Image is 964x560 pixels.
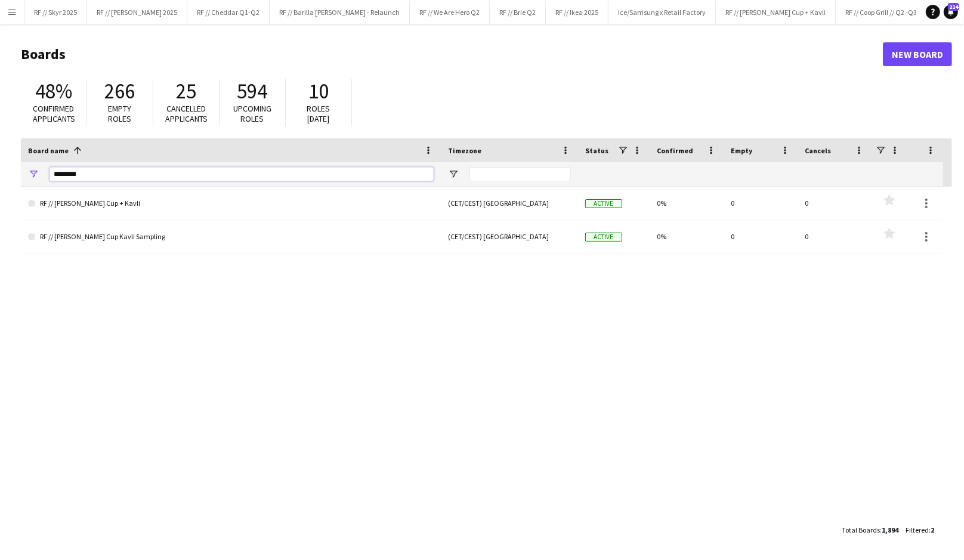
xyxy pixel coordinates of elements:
[50,167,434,181] input: Board name Filter Input
[233,103,271,124] span: Upcoming roles
[441,187,578,219] div: (CET/CEST) [GEOGRAPHIC_DATA]
[836,1,927,24] button: RF // Coop Grill // Q2 -Q3
[906,525,929,534] span: Filtered
[731,146,752,155] span: Empty
[724,187,798,219] div: 0
[187,1,270,24] button: RF // Cheddar Q1-Q2
[842,525,880,534] span: Total Boards
[307,103,330,124] span: Roles [DATE]
[657,146,693,155] span: Confirmed
[270,1,410,24] button: RF // Barilla [PERSON_NAME] - Relaunch
[585,199,622,208] span: Active
[448,146,481,155] span: Timezone
[165,103,208,124] span: Cancelled applicants
[842,518,898,542] div: :
[944,5,958,19] a: 224
[906,518,934,542] div: :
[28,220,434,253] a: RF // [PERSON_NAME] Cup Kavli Sampling
[308,78,329,104] span: 10
[490,1,546,24] button: RF // Brie Q2
[21,45,883,63] h1: Boards
[105,78,135,104] span: 266
[882,525,898,534] span: 1,894
[87,1,187,24] button: RF // [PERSON_NAME] 2025
[28,146,69,155] span: Board name
[469,167,571,181] input: Timezone Filter Input
[650,187,724,219] div: 0%
[441,220,578,253] div: (CET/CEST) [GEOGRAPHIC_DATA]
[883,42,952,66] a: New Board
[948,3,959,11] span: 224
[24,1,87,24] button: RF // Skyr 2025
[798,187,872,219] div: 0
[28,187,434,220] a: RF // [PERSON_NAME] Cup + Kavli
[716,1,836,24] button: RF // [PERSON_NAME] Cup + Kavli
[585,146,608,155] span: Status
[109,103,132,124] span: Empty roles
[33,103,75,124] span: Confirmed applicants
[237,78,268,104] span: 594
[585,233,622,242] span: Active
[650,220,724,253] div: 0%
[35,78,72,104] span: 48%
[798,220,872,253] div: 0
[931,525,934,534] span: 2
[724,220,798,253] div: 0
[28,169,39,180] button: Open Filter Menu
[410,1,490,24] button: RF // We Are Hero Q2
[546,1,608,24] button: RF // Ikea 2025
[448,169,459,180] button: Open Filter Menu
[176,78,196,104] span: 25
[805,146,831,155] span: Cancels
[608,1,716,24] button: Ice/Samsung x Retail Factory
